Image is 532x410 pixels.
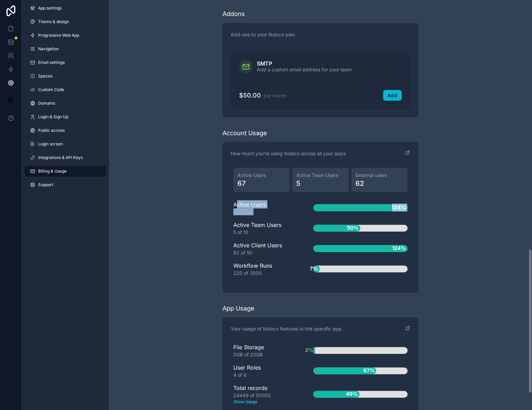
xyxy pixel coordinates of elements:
[383,90,402,101] button: Add
[24,3,106,14] a: App settings
[38,182,53,188] span: Support
[38,60,65,65] span: Email settings
[24,57,106,68] a: Email settings
[24,111,106,122] a: Login & Sign Up
[38,168,67,174] span: Billing & Usage
[38,141,63,147] span: Login screen
[38,5,62,11] span: App settings
[233,200,292,215] div: Active Users
[387,92,397,98] div: Add
[24,166,106,177] a: Billing & Usage
[390,243,408,254] span: 124%
[38,155,83,160] span: Integrations & API Keys
[222,128,267,138] div: Account Usage
[233,398,292,405] text: Show Usage
[24,152,106,163] a: Integrations & API Keys
[264,92,286,98] span: per month
[296,172,344,178] span: Active Team Users
[38,101,55,106] span: Domains
[24,30,106,41] a: Progressive Web App
[231,325,343,332] p: Your usage of Noloco features in this specific app.
[233,384,292,405] div: Total records
[361,365,376,376] span: 67%
[38,46,59,52] span: Navigation
[233,392,292,405] div: 24449 of 50000
[345,222,360,233] span: 50%
[24,125,106,136] a: Public access
[231,150,347,157] p: How much you're using Noloco across all your apps.
[303,344,315,356] span: 2%
[24,71,106,82] a: Spaces
[237,178,285,188] span: 67
[355,172,403,178] span: External users
[38,73,52,79] span: Spaces
[344,388,360,399] span: 49%
[355,178,403,188] span: 62
[233,241,292,256] div: Active Client Users
[239,91,261,99] span: $50.00
[24,84,106,95] a: Custom Code
[237,172,285,178] span: Active Users
[38,87,64,92] span: Custom Code
[233,363,292,378] div: User Roles
[24,16,106,27] a: Theme & design
[24,43,106,54] a: Navigation
[38,128,65,133] span: Public access
[233,371,292,378] div: 4 of 6
[38,19,69,24] span: Theme & design
[233,249,292,256] div: 62 of 50
[257,60,352,66] div: SMTP
[233,269,292,276] div: 220 of 3000
[233,229,292,235] div: 5 of 10
[233,261,292,276] div: Workflow Runs
[24,179,106,190] a: Support
[233,351,292,358] div: 0GB of 20GB
[231,31,410,38] p: Add-ons to your Noloco plan
[38,114,68,120] span: Login & Sign Up
[233,208,292,215] div: 67 of 50
[257,66,352,73] div: Add a custom email address for your team
[38,33,79,38] span: Progressive Web App
[222,9,245,19] div: Addons
[390,202,408,213] span: 134%
[233,220,292,235] div: Active Team Users
[233,343,292,358] div: File Storage
[222,303,254,313] div: App Usage
[24,98,106,109] a: Domains
[308,263,320,274] span: 7%
[24,139,106,149] a: Login screen
[296,178,344,188] span: 5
